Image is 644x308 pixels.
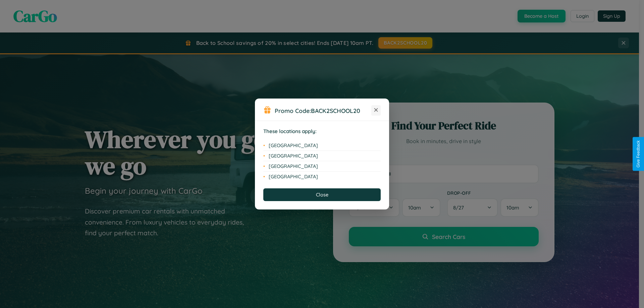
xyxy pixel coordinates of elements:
button: Close [263,188,381,201]
strong: These locations apply: [263,128,317,134]
b: BACK2SCHOOL20 [311,107,360,114]
h3: Promo Code: [275,107,371,114]
div: Give Feedback [636,140,641,168]
li: [GEOGRAPHIC_DATA] [263,151,381,161]
li: [GEOGRAPHIC_DATA] [263,172,381,182]
li: [GEOGRAPHIC_DATA] [263,140,381,151]
li: [GEOGRAPHIC_DATA] [263,161,381,172]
